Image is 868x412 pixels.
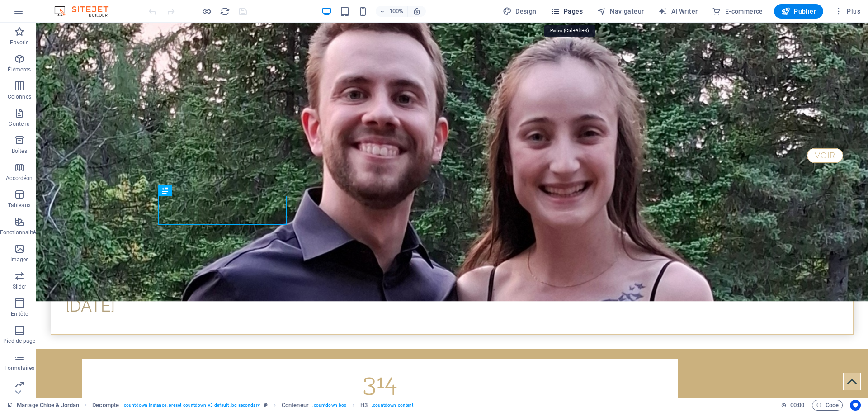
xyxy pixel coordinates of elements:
[655,4,701,19] button: AI Writer
[3,337,35,345] p: Pied de page
[8,93,31,100] p: Colonnes
[360,400,368,411] span: Cliquez pour sélectionner. Double-cliquez pour modifier.
[219,6,230,17] button: reload
[658,7,698,16] span: AI Writer
[834,7,860,16] span: Plus
[376,6,408,17] button: 100%
[10,39,28,46] p: Favoris
[123,400,260,411] span: . countdown-instance .preset-countdown-v3-default .bg-secondary
[372,400,414,411] span: . countdown-content
[6,175,33,182] p: Accordéon
[13,283,27,290] p: Slider
[812,400,843,411] button: Code
[830,4,864,19] button: Plus
[8,202,31,209] p: Tableaux
[220,6,230,17] i: Actualiser la page
[389,6,404,17] h6: 100%
[264,403,268,407] i: Cet élément est une présélection personnalisable.
[597,7,644,16] span: Navigateur
[5,365,34,372] p: Formulaires
[797,402,798,408] span: :
[9,120,30,128] p: Contenu
[499,4,540,19] div: Design (Ctrl+Alt+Y)
[594,4,647,19] button: Navigateur
[8,66,31,73] p: Éléments
[52,6,120,17] img: Editor Logo
[503,7,537,16] span: Design
[312,400,346,411] span: . countdown-box
[282,400,309,411] span: Cliquez pour sélectionner. Double-cliquez pour modifier.
[499,4,540,19] button: Design
[712,7,763,16] span: E-commerce
[790,400,804,411] span: 00 00
[708,4,766,19] button: E-commerce
[92,400,413,411] nav: breadcrumb
[551,7,583,16] span: Pages
[781,400,805,411] h6: Durée de la session
[12,147,27,155] p: Boîtes
[774,4,823,19] button: Publier
[781,7,816,16] span: Publier
[547,4,586,19] button: Pages
[816,400,839,411] span: Code
[850,400,861,411] button: Usercentrics
[92,400,119,411] span: Cliquez pour sélectionner. Double-cliquez pour modifier.
[413,7,421,15] i: Lors du redimensionnement, ajuster automatiquement le niveau de zoom en fonction de l'appareil sé...
[11,310,28,317] p: En-tête
[10,256,29,263] p: Images
[201,6,212,17] button: Cliquez ici pour quitter le mode Aperçu et poursuivre l'édition.
[7,400,79,411] a: Cliquez pour annuler la sélection. Double-cliquez pour ouvrir Pages.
